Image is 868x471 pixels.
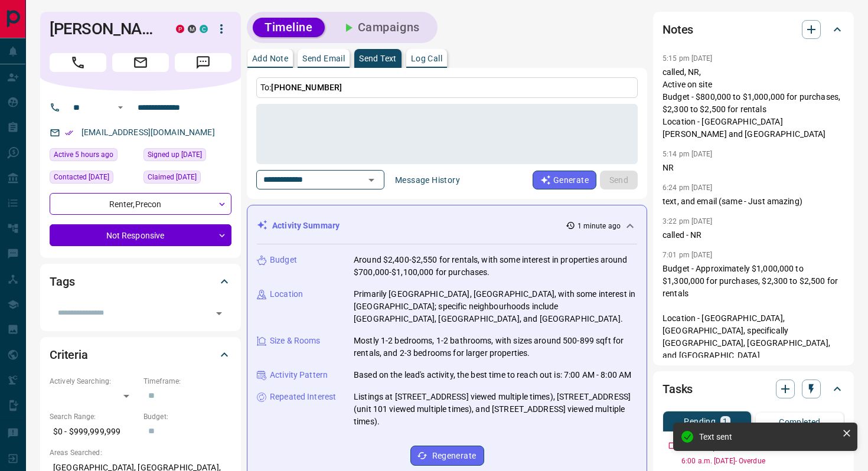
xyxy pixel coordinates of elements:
[354,288,637,325] p: Primarily [GEOGRAPHIC_DATA], [GEOGRAPHIC_DATA], with some interest in [GEOGRAPHIC_DATA]; specific...
[663,162,844,174] p: NR
[663,15,844,44] div: Notes
[50,148,138,165] div: Fri Sep 12 2025
[252,54,288,63] p: Add Note
[113,100,128,115] button: Open
[143,411,231,422] p: Budget:
[723,417,727,426] p: 1
[256,77,638,98] p: To:
[663,20,693,39] h2: Notes
[410,446,484,466] button: Regenerate
[148,149,202,161] span: Signed up [DATE]
[188,25,196,33] div: mrloft.ca
[577,221,621,231] p: 1 minute ago
[270,369,328,381] p: Activity Pattern
[176,25,184,33] div: property.ca
[699,432,837,441] div: Text sent
[270,254,297,266] p: Budget
[50,411,138,422] p: Search Range:
[50,341,231,369] div: Criteria
[663,229,844,241] p: called - NR
[50,171,138,187] div: Mon Aug 25 2025
[411,54,442,63] p: Log Call
[65,129,73,137] svg: Email Verified
[270,288,303,300] p: Location
[354,391,637,428] p: Listings at [STREET_ADDRESS] viewed multiple times), [STREET_ADDRESS] (unit 101 viewed multiple t...
[270,335,321,347] p: Size & Rooms
[663,184,713,192] p: 6:24 pm [DATE]
[663,150,713,158] p: 5:14 pm [DATE]
[270,391,336,403] p: Repeated Interest
[81,127,215,137] a: [EMAIL_ADDRESS][DOMAIN_NAME]
[663,195,844,208] p: text, and email (same - Just amazing)
[148,171,197,183] span: Claimed [DATE]
[143,148,231,165] div: Tue Dec 17 2019
[684,417,716,426] p: Pending
[50,422,138,441] p: $0 - $999,999,999
[112,53,169,72] span: Email
[253,18,325,37] button: Timeline
[143,171,231,187] div: Thu Apr 28 2022
[359,54,397,63] p: Send Text
[363,172,380,188] button: Open
[329,18,432,37] button: Campaigns
[50,19,158,38] h1: [PERSON_NAME]
[779,418,821,426] p: Completed
[663,380,693,398] h2: Tasks
[663,66,844,140] p: called, NR, Active on site Budget - $800,000 to $1,000,000 for purchases, $2,300 to $2,500 for re...
[54,171,109,183] span: Contacted [DATE]
[54,149,113,161] span: Active 5 hours ago
[50,193,231,215] div: Renter , Precon
[50,224,231,246] div: Not Responsive
[388,171,467,189] button: Message History
[50,53,106,72] span: Call
[50,272,74,291] h2: Tags
[663,375,844,403] div: Tasks
[50,345,88,364] h2: Criteria
[302,54,345,63] p: Send Email
[143,376,231,387] p: Timeframe:
[354,254,637,279] p: Around $2,400-$2,550 for rentals, with some interest in properties around $700,000-$1,100,000 for...
[533,171,596,189] button: Generate
[354,369,631,381] p: Based on the lead's activity, the best time to reach out is: 7:00 AM - 8:00 AM
[257,215,637,237] div: Activity Summary1 minute ago
[175,53,231,72] span: Message
[200,25,208,33] div: condos.ca
[272,220,340,232] p: Activity Summary
[50,267,231,296] div: Tags
[50,376,138,387] p: Actively Searching:
[211,305,227,322] button: Open
[354,335,637,359] p: Mostly 1-2 bedrooms, 1-2 bathrooms, with sizes around 500-899 sqft for rentals, and 2-3 bedrooms ...
[663,217,713,225] p: 3:22 pm [DATE]
[663,54,713,63] p: 5:15 pm [DATE]
[271,83,342,92] span: [PHONE_NUMBER]
[663,263,844,411] p: Budget - Approximately $1,000,000 to $1,300,000 for purchases, $2,300 to $2,500 for rentals Locat...
[50,447,231,458] p: Areas Searched:
[663,251,713,259] p: 7:01 pm [DATE]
